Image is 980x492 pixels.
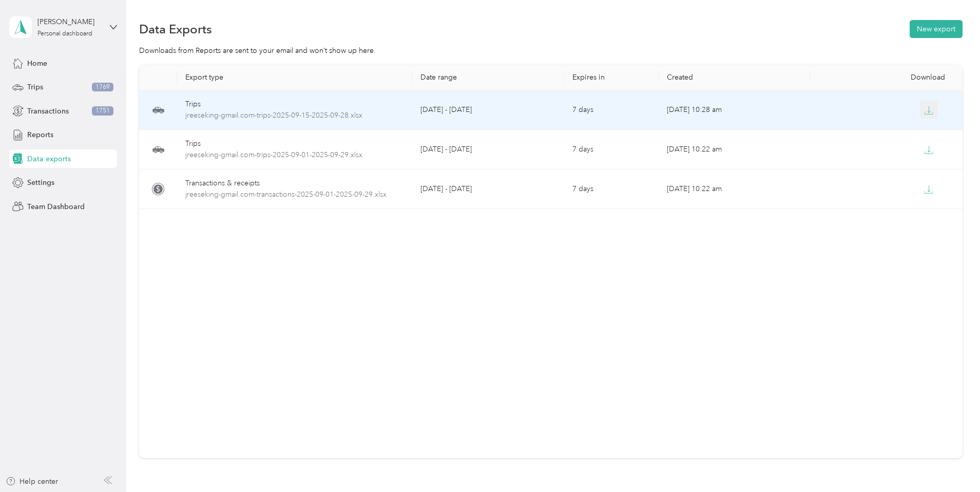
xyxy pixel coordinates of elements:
span: Team Dashboard [27,201,85,212]
div: [PERSON_NAME] [37,16,102,27]
td: [DATE] - [DATE] [412,169,564,209]
td: [DATE] 10:28 am [659,90,811,130]
span: Home [27,58,47,69]
td: [DATE] - [DATE] [412,90,564,130]
td: 7 days [564,169,659,209]
div: Trips [185,99,404,110]
span: Transactions [27,106,69,117]
span: jreeseking-gmail.com-transactions-2025-09-01-2025-09-29.xlsx [185,189,404,200]
div: Downloads from Reports are sent to your email and won’t show up here. [139,45,963,56]
div: Trips [185,138,404,149]
span: Trips [27,82,43,92]
td: 7 days [564,130,659,169]
th: Date range [412,65,564,90]
div: Personal dashboard [37,31,92,37]
div: Transactions & receipts [185,178,404,189]
iframe: Everlance-gr Chat Button Frame [923,434,980,492]
h1: Data Exports [139,24,212,34]
td: [DATE] 10:22 am [659,130,811,169]
td: [DATE] - [DATE] [412,130,564,169]
span: Reports [27,129,53,140]
th: Export type [177,65,412,90]
button: Help center [6,476,58,487]
span: Settings [27,177,54,188]
span: 1769 [92,83,113,92]
span: Data exports [27,154,71,164]
th: Created [659,65,811,90]
span: jreeseking-gmail.com-trips-2025-09-01-2025-09-29.xlsx [185,149,404,161]
span: 1751 [92,106,113,116]
td: [DATE] 10:22 am [659,169,811,209]
span: jreeseking-gmail.com-trips-2025-09-15-2025-09-28.xlsx [185,110,404,121]
button: New export [910,20,963,38]
td: 7 days [564,90,659,130]
th: Expires in [564,65,659,90]
div: Download [819,73,954,82]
